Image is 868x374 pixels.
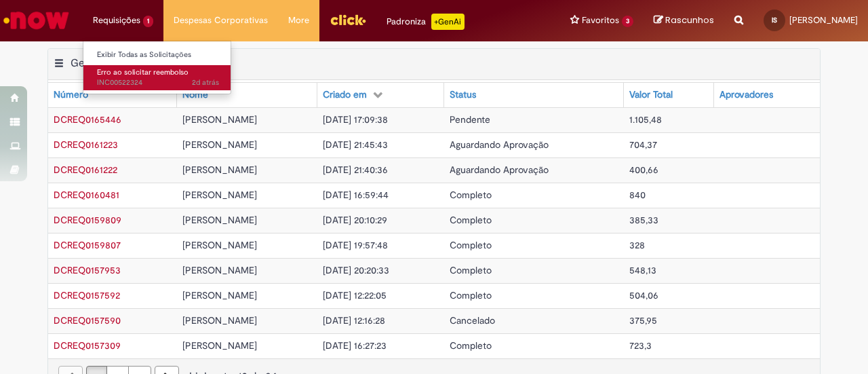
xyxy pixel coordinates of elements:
div: Nome [182,88,208,102]
img: ServiceNow [1,7,71,34]
span: DCREQ0161222 [54,164,117,176]
span: 1 [143,16,153,27]
span: DCREQ0161223 [54,138,118,151]
span: 2d atrás [192,77,219,88]
span: [DATE] 12:16:28 [323,314,385,326]
span: Requisições [93,14,140,27]
span: Completo [450,264,492,276]
div: Valor Total [629,88,673,102]
span: DCREQ0160481 [54,189,119,201]
a: Abrir Registro: DCREQ0157592 [54,289,120,301]
a: Exibir Todas as Solicitações [83,48,233,62]
span: [PERSON_NAME] [182,314,257,326]
span: [DATE] 16:59:44 [323,189,389,201]
span: [DATE] 20:20:33 [323,264,389,276]
span: 548,13 [629,264,656,276]
span: 840 [629,189,646,201]
span: [DATE] 17:09:38 [323,113,388,126]
span: [DATE] 21:40:36 [323,164,388,176]
a: Abrir Registro: DCREQ0159809 [54,214,121,226]
span: 375,95 [629,314,657,326]
span: Erro ao solicitar reembolso [97,67,189,77]
span: DCREQ0157953 [54,264,121,276]
span: DCREQ0159807 [54,239,121,251]
img: click_logo_yellow_360x200.png [330,10,366,30]
div: Padroniza [387,14,465,30]
span: [DATE] 16:27:23 [323,339,387,352]
span: Completo [450,339,492,352]
span: 328 [629,239,645,251]
a: Abrir Registro: DCREQ0157953 [54,264,121,276]
span: 385,33 [629,214,658,226]
span: [DATE] 20:10:29 [323,214,387,226]
span: DCREQ0165446 [54,113,121,126]
div: Status [450,88,476,102]
span: DCREQ0159809 [54,214,121,226]
ul: Requisições [83,41,231,94]
span: Aguardando Aprovação [450,138,549,151]
span: 504,06 [629,289,658,301]
span: DCREQ0157309 [54,339,121,352]
div: Número [54,88,88,102]
a: Rascunhos [654,14,714,27]
span: [PERSON_NAME] [182,214,257,226]
span: [PERSON_NAME] [789,14,858,26]
button: General Refund Menu de contexto [54,56,64,74]
span: Completo [450,214,492,226]
span: 400,66 [629,164,658,176]
a: Abrir Registro: DCREQ0161223 [54,138,118,151]
span: Completo [450,189,492,201]
span: INC00522324 [97,77,219,88]
span: 3 [622,16,633,27]
span: [DATE] 12:22:05 [323,289,387,301]
span: Aguardando Aprovação [450,164,549,176]
span: DCREQ0157592 [54,289,120,301]
a: Abrir Registro: DCREQ0160481 [54,189,119,201]
span: Completo [450,239,492,251]
span: [PERSON_NAME] [182,138,257,151]
span: [PERSON_NAME] [182,239,257,251]
span: [PERSON_NAME] [182,164,257,176]
h2: General Refund [71,56,146,70]
span: IS [772,16,777,24]
time: 27/08/2025 10:28:18 [192,77,219,88]
a: Aberto INC00522324 : Erro ao solicitar reembolso [83,65,233,90]
span: 1.105,48 [629,113,662,126]
div: Aprovadores [719,88,773,102]
span: [PERSON_NAME] [182,189,257,201]
span: [PERSON_NAME] [182,339,257,352]
a: Abrir Registro: DCREQ0161222 [54,164,117,176]
span: Despesas Corporativas [174,14,268,27]
span: Completo [450,289,492,301]
a: Abrir Registro: DCREQ0157309 [54,339,121,352]
a: Abrir Registro: DCREQ0159807 [54,239,121,251]
span: Favoritos [582,14,619,27]
a: Abrir Registro: DCREQ0165446 [54,113,121,126]
span: More [288,14,309,27]
span: DCREQ0157590 [54,314,121,326]
span: Pendente [450,113,490,126]
p: +GenAi [431,14,465,30]
span: 723,3 [629,339,652,352]
span: [PERSON_NAME] [182,113,257,126]
span: Rascunhos [665,14,714,26]
span: [DATE] 19:57:48 [323,239,388,251]
span: Cancelado [450,314,495,326]
span: 704,37 [629,138,657,151]
span: [DATE] 21:45:43 [323,138,388,151]
div: Criado em [323,88,367,102]
span: [PERSON_NAME] [182,264,257,276]
span: [PERSON_NAME] [182,289,257,301]
a: Abrir Registro: DCREQ0157590 [54,314,121,326]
